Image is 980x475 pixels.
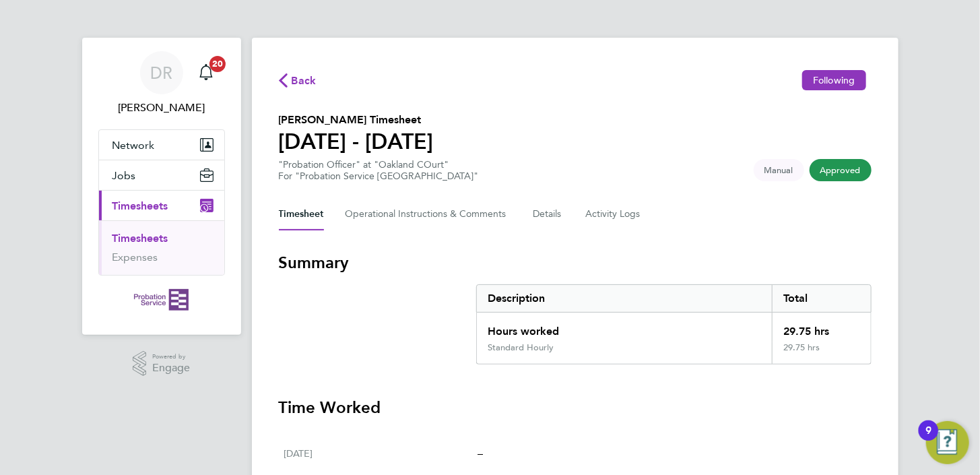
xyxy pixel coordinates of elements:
h2: [PERSON_NAME] Timesheet [279,112,434,128]
span: Powered by [152,351,190,362]
div: For "Probation Service [GEOGRAPHIC_DATA]" [279,170,479,182]
button: Back [279,71,317,88]
button: Network [99,130,224,160]
div: Summary [476,284,872,365]
button: Timesheets [99,191,224,220]
span: Following [813,74,855,86]
h3: Summary [279,252,872,274]
a: Go to home page [98,289,225,311]
span: – [478,447,483,460]
button: Operational Instructions & Comments [346,198,512,230]
div: 9 [925,431,932,448]
a: DR[PERSON_NAME] [98,51,225,116]
a: Timesheets [112,232,168,245]
div: "Probation Officer" at "Oakland COurt" [279,159,479,182]
div: [DATE] [284,445,478,462]
button: Following [802,70,865,90]
div: 29.75 hrs [772,342,870,364]
a: 20 [193,51,220,94]
span: DR [150,64,172,82]
span: Dionne Roye [98,100,225,116]
h3: Time Worked [279,397,872,418]
span: This timesheet has been approved. [810,159,872,181]
span: Jobs [112,169,136,182]
button: Jobs [99,160,224,190]
div: Hours worked [477,313,773,342]
button: Timesheet [279,198,324,230]
span: Timesheets [112,199,168,212]
span: Network [112,139,155,152]
div: Timesheets [99,220,224,275]
div: Standard Hourly [488,342,554,353]
h1: [DATE] - [DATE] [279,128,434,155]
nav: Main navigation [82,38,241,335]
a: Powered byEngage [133,351,190,377]
span: 20 [209,56,226,72]
div: Description [477,285,773,312]
span: This timesheet was manually created. [754,159,804,181]
img: probationservice-logo-retina.png [134,289,189,311]
span: Back [292,73,317,89]
button: Open Resource Center, 9 new notifications [926,421,969,464]
div: 29.75 hrs [772,313,870,342]
span: Engage [152,362,190,374]
a: Expenses [112,251,158,263]
button: Details [533,198,564,230]
div: Total [772,285,870,312]
button: Activity Logs [586,198,643,230]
